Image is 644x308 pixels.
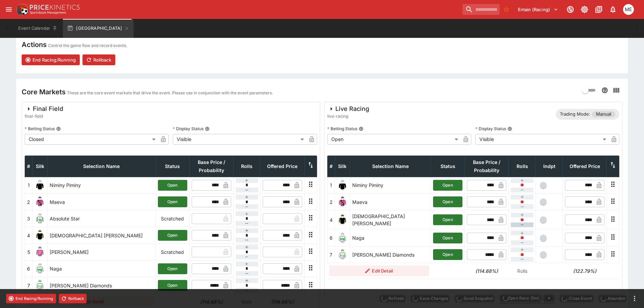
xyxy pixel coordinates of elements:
[327,105,369,113] div: Live Racing
[34,246,45,257] img: runner 5
[337,214,348,225] img: runner 4
[14,19,62,38] button: Event Calendar
[158,263,187,274] button: Open
[433,196,462,207] button: Open
[6,294,56,303] button: End Racing/Running
[3,3,15,16] button: open drawer
[25,126,55,132] p: Betting Status
[82,54,115,65] button: Rollback
[48,156,156,177] th: Selection Name
[59,294,87,303] button: Rollback
[25,277,32,294] td: 7
[327,126,357,132] p: Betting Status
[158,230,187,241] button: Open
[158,180,187,191] button: Open
[173,126,204,132] p: Display Status
[335,156,350,177] th: Silk
[30,11,66,14] img: Sportsbook Management
[25,227,32,243] td: 4
[462,4,500,15] input: search
[34,230,45,241] img: runner 4
[565,267,605,275] h6: (122.79%)
[260,156,304,177] th: Offered Price
[350,156,431,177] th: Selection Name
[560,111,590,118] p: Trading Mode:
[22,40,47,49] h4: Actions
[607,3,619,16] button: Notifications
[498,293,556,303] div: split button
[359,126,363,131] button: Betting Status
[25,194,32,210] td: 2
[25,156,32,177] th: #
[350,210,431,230] td: [DEMOGRAPHIC_DATA] [PERSON_NAME]
[578,3,591,16] button: Toggle light/dark mode
[22,54,80,65] button: End Racing/Running
[630,294,639,303] button: more
[465,156,509,177] th: Base Price / Probability
[25,244,32,260] td: 5
[337,180,348,191] img: runner 1
[158,196,187,207] button: Open
[431,156,465,177] th: Status
[536,156,563,177] th: Independent
[337,249,348,260] img: runner 7
[48,177,156,193] td: Niminy Piminy
[25,105,63,113] div: Final Field
[327,230,335,246] td: 6
[48,210,156,227] td: Absolute Star
[34,180,45,191] img: runner 1
[25,113,63,120] span: final-field
[337,233,348,243] img: runner 6
[514,4,562,15] button: Select Tenant
[34,196,45,207] img: runner 2
[327,177,335,193] td: 1
[34,280,45,291] img: runner 7
[22,88,66,96] h4: Core Markets
[34,263,45,274] img: runner 6
[350,230,431,246] td: Naga
[475,126,506,132] p: Display Status
[48,42,127,49] p: Control the game flow and record events.
[25,210,32,227] td: 3
[350,194,431,210] td: Maeva
[30,5,80,10] img: PriceKinetics
[593,3,605,16] button: Documentation
[48,260,156,277] td: Naga
[233,156,260,177] th: Rolls
[433,180,462,191] button: Open
[327,113,369,120] span: live-racing
[592,111,615,118] span: Manual
[475,134,609,145] div: Visible
[350,177,431,193] td: Niminy Piminy
[507,126,512,131] button: Display Status
[564,3,576,16] button: Connected to PK
[327,210,335,230] td: 4
[329,265,429,276] button: Edit Detail
[15,3,28,16] img: PriceKinetics Logo
[56,126,61,131] button: Betting Status
[205,126,210,131] button: Display Status
[25,177,32,193] td: 1
[48,244,156,260] td: [PERSON_NAME]
[156,156,189,177] th: Status
[327,194,335,210] td: 2
[511,267,534,275] p: Rolls
[433,249,462,260] button: Open
[467,267,507,275] h6: (114.68%)
[63,19,134,38] button: [GEOGRAPHIC_DATA]
[350,246,431,263] td: [PERSON_NAME] Diamonds
[597,294,628,301] span: Mark an event as closed and abandoned.
[158,280,187,291] button: Open
[34,213,45,224] img: runner 3
[158,215,187,222] p: Scratched
[48,227,156,243] td: [DEMOGRAPHIC_DATA] [PERSON_NAME]
[337,196,348,207] img: runner 2
[501,4,512,15] button: No Bookmarks
[189,156,233,177] th: Base Price / Probability
[25,260,32,277] td: 6
[327,134,460,145] div: Open
[433,233,462,243] button: Open
[327,246,335,263] td: 7
[509,156,536,177] th: Rolls
[327,156,335,177] th: #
